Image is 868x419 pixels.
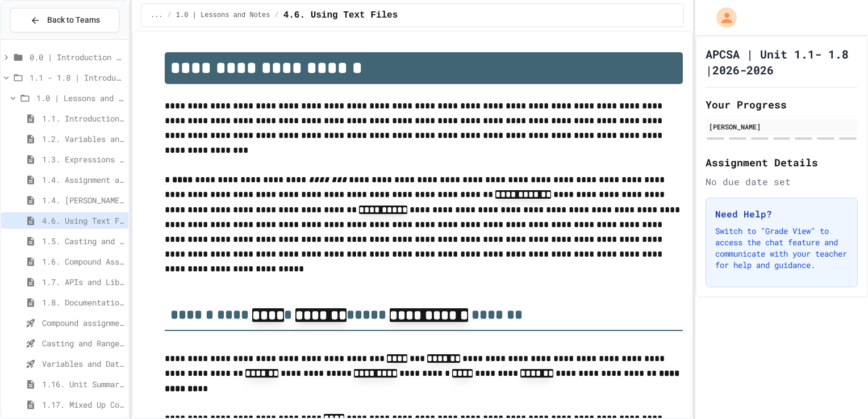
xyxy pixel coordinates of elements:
[36,92,124,104] span: 1.0 | Lessons and Notes
[42,153,124,165] span: 1.3. Expressions and Output [New]
[706,46,858,78] h1: APCSA | Unit 1.1- 1.8 |2026-2026
[10,8,119,32] button: Back to Teams
[42,337,124,349] span: Casting and Ranges of variables - Quiz
[774,324,857,372] iframe: chat widget
[42,358,124,370] span: Variables and Data Types - Quiz
[283,9,398,22] span: 4.6. Using Text Files
[42,378,124,390] span: 1.16. Unit Summary 1a (1.1-1.6)
[42,399,124,410] span: 1.17. Mixed Up Code Practice 1.1-1.6
[42,133,124,145] span: 1.2. Variables and Data Types
[151,11,163,20] span: ...
[42,235,124,247] span: 1.5. Casting and Ranges of Values
[47,14,100,26] span: Back to Teams
[715,225,848,271] p: Switch to "Grade View" to access the chat feature and communicate with your teacher for help and ...
[709,121,854,132] div: [PERSON_NAME]
[706,97,858,112] h2: Your Progress
[42,317,124,329] span: Compound assignment operators - Quiz
[706,175,858,188] div: No due date set
[42,296,124,308] span: 1.8. Documentation with Comments and Preconditions
[274,11,278,20] span: /
[176,11,270,20] span: 1.0 | Lessons and Notes
[42,174,124,186] span: 1.4. Assignment and Input
[704,5,740,31] div: My Account
[820,374,857,408] iframe: chat widget
[42,215,124,227] span: 4.6. Using Text Files
[168,11,172,20] span: /
[30,51,124,63] span: 0.0 | Introduction to APCSA
[706,154,858,170] h2: Assignment Details
[42,255,124,267] span: 1.6. Compound Assignment Operators
[715,207,848,221] h3: Need Help?
[42,194,124,206] span: 1.4. [PERSON_NAME] and User Input
[42,112,124,124] span: 1.1. Introduction to Algorithms, Programming, and Compilers
[42,276,124,288] span: 1.7. APIs and Libraries
[30,72,124,83] span: 1.1 - 1.8 | Introduction to Java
